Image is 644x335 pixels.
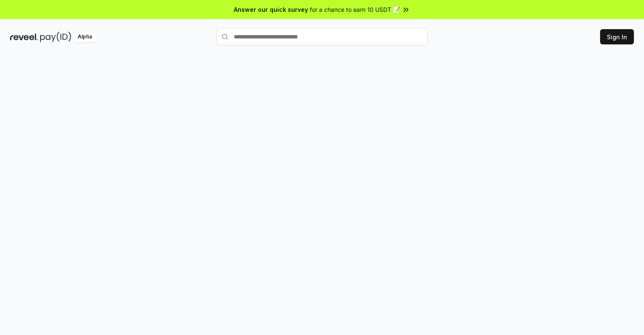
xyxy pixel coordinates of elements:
[10,32,38,42] img: reveel_dark
[600,29,634,44] button: Sign In
[40,32,71,42] img: pay_id
[234,5,308,14] span: Answer our quick survey
[73,32,97,42] div: Alpha
[310,5,400,14] span: for a chance to earn 10 USDT 📝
